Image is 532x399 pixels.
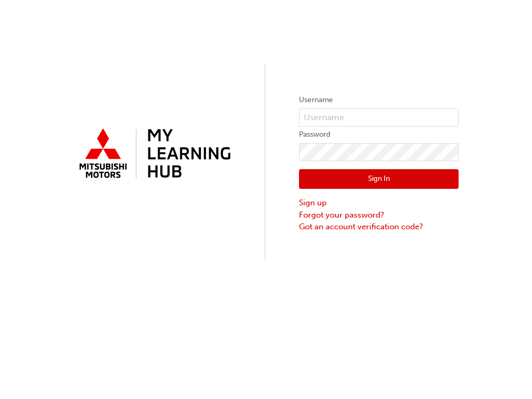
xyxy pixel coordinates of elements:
[73,124,233,185] img: mmal
[299,169,459,189] button: Sign In
[299,94,459,106] label: Username
[299,221,459,233] a: Got an account verification code?
[299,128,459,141] label: Password
[299,197,459,209] a: Sign up
[299,109,459,127] input: Username
[299,209,459,221] a: Forgot your password?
